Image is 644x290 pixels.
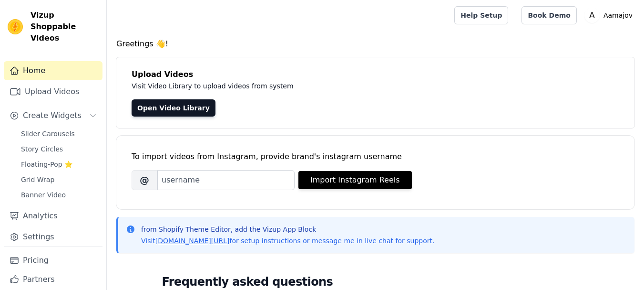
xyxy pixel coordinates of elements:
button: Create Widgets [4,106,102,125]
a: Settings [4,227,102,247]
p: Aamajov [600,7,636,24]
a: Open Video Library [132,99,215,117]
span: @ [132,170,157,190]
text: A [589,11,595,20]
span: Create Widgets [23,110,82,121]
button: Import Instagram Reels [298,171,412,189]
a: Analytics [4,206,102,226]
a: Grid Wrap [15,173,102,186]
a: Upload Videos [4,82,102,101]
p: from Shopify Theme Editor, add the Vizup App Block [141,225,434,234]
button: A Aamajov [584,7,636,24]
h4: Greetings 👋! [116,38,634,50]
a: Home [4,61,102,80]
span: Vizup Shoppable Videos [31,10,99,44]
p: Visit for setup instructions or message me in live chat for support. [141,236,434,246]
input: username [157,170,295,190]
a: Book Demo [521,6,576,24]
a: Banner Video [15,188,102,202]
a: Help Setup [454,6,508,24]
img: Vizup [8,19,23,34]
span: Grid Wrap [21,175,54,184]
span: Floating-Pop ⭐ [21,160,72,169]
span: Slider Carousels [21,129,75,139]
a: Pricing [4,251,102,270]
span: Banner Video [21,190,66,200]
a: Slider Carousels [15,127,102,140]
h4: Upload Videos [132,69,619,80]
span: Story Circles [21,144,63,154]
a: Story Circles [15,142,102,156]
p: Visit Video Library to upload videos from system [132,80,559,92]
a: [DOMAIN_NAME][URL] [155,237,230,245]
div: To import videos from Instagram, provide brand's instagram username [132,151,619,162]
a: Partners [4,270,102,289]
a: Floating-Pop ⭐ [15,158,102,171]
